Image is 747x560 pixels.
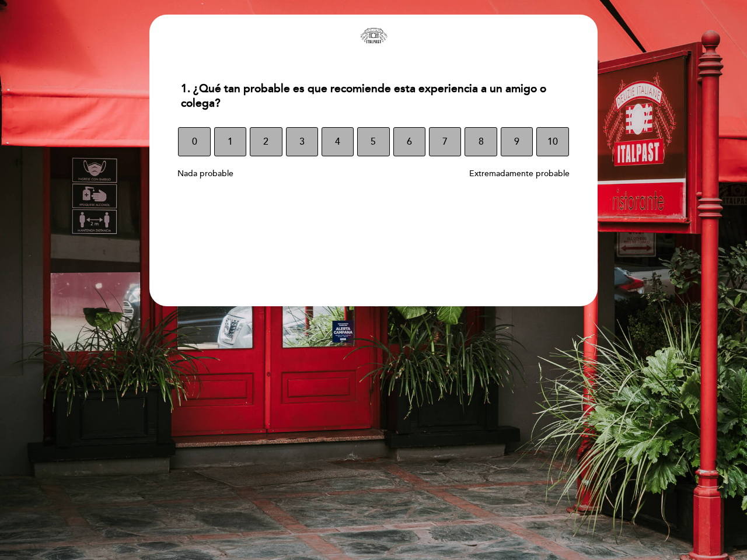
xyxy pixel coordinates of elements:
button: 0 [178,127,210,156]
button: 1 [214,127,246,156]
span: Extremadamente probable [469,169,570,178]
span: 2 [263,125,268,158]
button: 6 [393,127,425,156]
button: 9 [501,127,533,156]
img: header_1662394569.png [333,26,414,44]
span: 4 [335,125,340,158]
button: 7 [429,127,461,156]
span: Nada probable [177,169,233,178]
button: 2 [250,127,282,156]
span: 0 [192,125,197,158]
span: 1 [228,125,233,158]
div: 1. ¿Qué tan probable es que recomiende esta experiencia a un amigo o colega? [172,75,575,118]
span: 5 [371,125,376,158]
span: 9 [514,125,519,158]
span: 8 [479,125,484,158]
button: 10 [536,127,568,156]
button: 4 [322,127,354,156]
span: 6 [407,125,412,158]
button: 8 [465,127,497,156]
span: 7 [442,125,448,158]
button: 5 [357,127,389,156]
span: 3 [299,125,305,158]
span: 10 [547,125,558,158]
button: 3 [286,127,318,156]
